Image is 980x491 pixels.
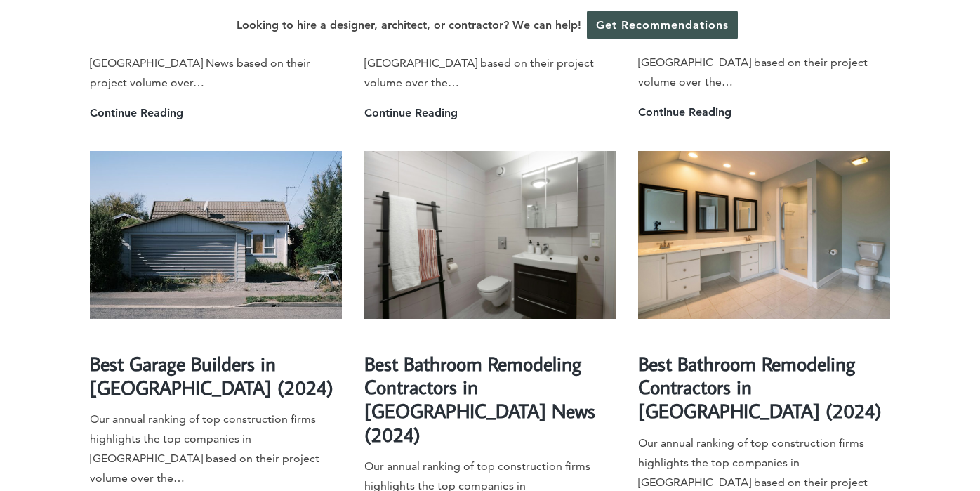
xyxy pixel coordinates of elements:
p: Our annual ranking of top construction firms highlights the top companies in [GEOGRAPHIC_DATA] ba... [364,14,616,93]
p: Our annual ranking of top construction firms highlights the top companies in [GEOGRAPHIC_DATA] ba... [638,13,890,92]
a: Best Bathroom Remodeling Contractors in [GEOGRAPHIC_DATA] (2024) [638,351,882,424]
a: Best Bathroom Remodeling Contractors in [GEOGRAPHIC_DATA] News (2024) [364,351,595,447]
a: Continue Reading [638,103,731,122]
a: Best Garage Builders in [GEOGRAPHIC_DATA] (2024) [90,351,333,400]
a: Get Recommendations [587,11,738,39]
p: Our annual ranking of top construction firms highlights the top companies in [GEOGRAPHIC_DATA] ba... [90,410,342,488]
p: Our annual ranking of top construction firms highlights the top companies in [GEOGRAPHIC_DATA] Ne... [90,14,342,93]
a: Continue Reading [364,103,458,123]
iframe: Drift Widget Chat Controller [910,421,963,474]
a: Continue Reading [90,103,183,123]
